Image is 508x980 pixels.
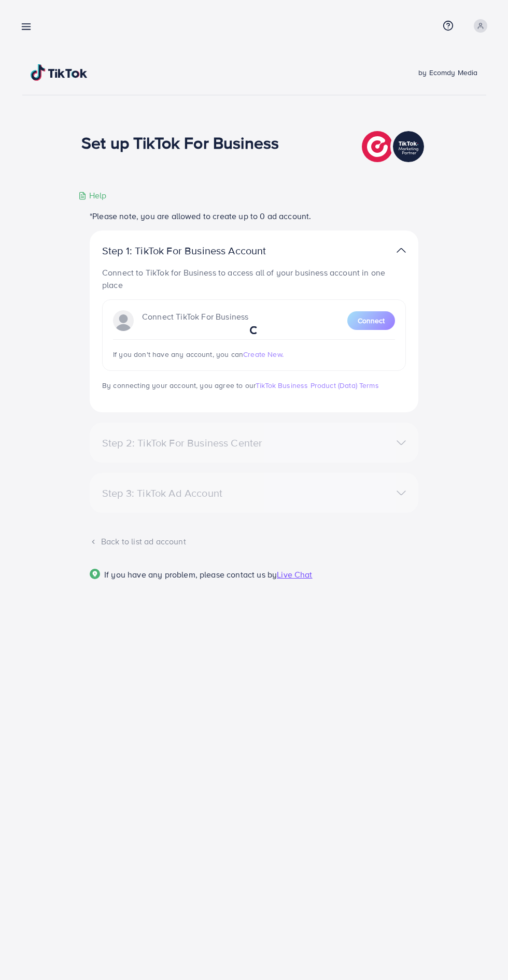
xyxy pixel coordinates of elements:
img: TikTok partner [362,128,427,165]
p: *Please note, you are allowed to create up to 0 ad account. [90,210,418,222]
h1: Set up TikTok For Business [81,133,279,152]
span: by Ecomdy Media [418,67,477,78]
span: Live Chat [277,569,312,580]
p: Step 1: TikTok For Business Account [102,244,299,257]
div: Back to list ad account [90,536,418,547]
img: Popup guide [90,569,100,579]
span: If you have any problem, please contact us by [104,569,277,580]
img: TikTok partner [397,243,406,258]
img: TikTok [31,64,88,81]
div: Help [78,190,107,201]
